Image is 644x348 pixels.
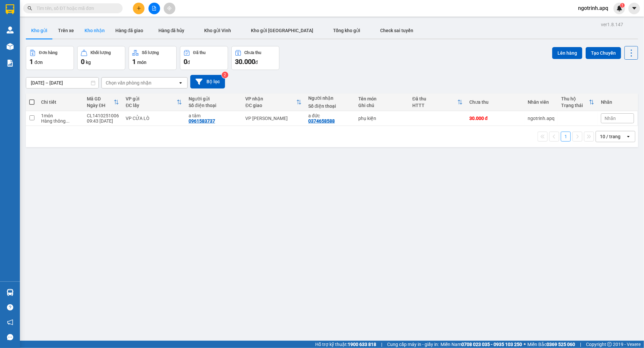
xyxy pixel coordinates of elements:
[308,103,352,109] div: Số điện thoại
[7,289,14,296] img: warehouse-icon
[133,3,145,14] button: plus
[235,58,255,66] span: 30.000
[189,103,239,108] div: Số điện thoại
[561,132,571,142] button: 1
[142,50,159,55] div: Số lượng
[7,43,14,50] img: warehouse-icon
[381,28,414,33] span: Check sai tuyến
[255,60,258,65] span: đ
[193,50,205,55] div: Đã thu
[231,46,279,70] button: Chưa thu30.000đ
[6,4,14,14] img: logo-vxr
[86,60,91,65] span: kg
[412,96,457,101] div: Đã thu
[387,341,439,348] span: Cung cấp máy in - giấy in:
[189,113,239,118] div: a tâm
[137,60,146,65] span: món
[26,46,74,70] button: Đơn hàng1đơn
[605,116,616,121] span: Nhãn
[628,3,640,14] button: caret-down
[7,319,13,325] span: notification
[7,60,14,67] img: solution-icon
[178,80,183,86] svg: open
[205,28,231,33] span: Kho gửi Vinh
[547,342,575,347] strong: 0369 525 060
[7,27,14,33] img: warehouse-icon
[90,50,111,55] div: Khối lượng
[552,47,582,59] button: Lên hàng
[126,96,177,101] div: VP gửi
[626,134,631,139] svg: open
[469,116,521,121] div: 30.000 đ
[190,75,225,88] button: Bộ lọc
[110,23,148,38] button: Hàng đã giao
[106,80,151,86] div: Chọn văn phòng nhận
[580,341,581,348] span: |
[87,118,119,124] div: 09:43 [DATE]
[245,50,262,55] div: Chưa thu
[246,116,302,121] div: VP [PERSON_NAME]
[222,72,228,78] sup: 2
[621,3,623,8] span: 1
[122,93,185,111] th: Toggle SortBy
[126,103,177,108] div: ĐC lấy
[527,341,575,348] span: Miền Bắc
[189,96,239,101] div: Người gửi
[36,5,115,12] input: Tìm tên, số ĐT hoặc mã đơn
[41,118,81,124] div: Hàng thông thường
[26,78,98,88] input: Select a date range.
[180,46,228,70] button: Đã thu0đ
[558,93,598,111] th: Toggle SortBy
[41,99,81,105] div: Chi tiết
[246,103,297,108] div: ĐC giao
[600,133,620,140] div: 10 / trang
[34,60,43,65] span: đơn
[601,21,623,28] div: ver 1.8.147
[631,5,637,11] span: caret-down
[39,50,57,55] div: Đơn hàng
[26,23,53,38] button: Kho gửi
[132,58,136,66] span: 1
[308,95,352,101] div: Người nhận
[246,96,297,101] div: VP nhận
[358,96,406,101] div: Tên món
[126,116,182,121] div: VP CỬA LÒ
[607,342,612,347] span: copyright
[189,118,215,124] div: 0961583737
[28,6,32,11] span: search
[573,4,614,12] span: ngotrinh.apq
[620,3,625,8] sup: 1
[87,103,114,108] div: Ngày ĐH
[187,60,190,65] span: đ
[87,113,119,118] div: CL1410251006
[167,6,172,11] span: aim
[7,304,13,311] span: question-circle
[601,99,634,105] div: Nhãn
[358,116,406,121] div: phụ kiện
[528,116,555,121] div: ngotrinh.apq
[77,46,125,70] button: Khối lượng0kg
[242,93,305,111] th: Toggle SortBy
[561,96,589,101] div: Thu hộ
[461,342,522,347] strong: 0708 023 035 - 0935 103 250
[440,341,522,348] span: Miền Nam
[409,93,466,111] th: Toggle SortBy
[158,28,185,33] span: Hàng đã hủy
[84,93,122,111] th: Toggle SortBy
[251,28,314,33] span: Kho gửi [GEOGRAPHIC_DATA]
[129,46,177,70] button: Số lượng1món
[81,58,85,66] span: 0
[586,47,621,59] button: Tạo Chuyến
[79,23,110,38] button: Kho nhận
[308,118,335,124] div: 0374658588
[469,99,521,105] div: Chưa thu
[29,58,33,66] span: 1
[53,23,79,38] button: Trên xe
[66,118,70,124] span: ...
[358,103,406,108] div: Ghi chú
[164,3,175,14] button: aim
[184,58,187,66] span: 0
[148,3,160,14] button: file-add
[308,113,352,118] div: a đức
[561,103,589,108] div: Trạng thái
